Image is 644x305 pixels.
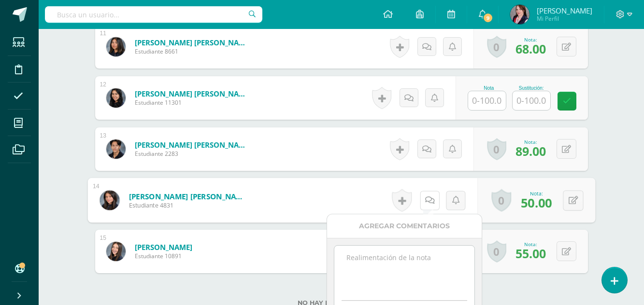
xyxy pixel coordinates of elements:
[521,194,552,211] span: 50.00
[487,36,506,58] a: 0
[537,6,592,15] span: [PERSON_NAME]
[135,98,251,107] span: Estudiante 11301
[106,139,126,159] img: 983f28cb77b17f29d6235b4da23acf3c.png
[106,88,126,108] img: 183a221102ea69aa048d936303a74279.png
[135,242,192,252] a: [PERSON_NAME]
[106,242,126,261] img: 75de59b36ca7c6e552bc75bfde03ac65.png
[135,38,251,47] a: [PERSON_NAME] [PERSON_NAME]
[135,47,251,55] span: Estudiante 8661
[327,214,482,238] div: Agregar Comentarios
[510,5,530,24] img: 256fac8282a297643e415d3697adb7c8.png
[135,140,251,150] a: [PERSON_NAME] [PERSON_NAME]
[135,150,251,158] span: Estudiante 2283
[45,6,262,23] input: Busca un usuario...
[483,13,493,23] span: 9
[468,91,506,110] input: 0-100.0
[515,245,546,262] span: 55.00
[537,14,592,23] span: Mi Perfil
[135,89,251,98] a: [PERSON_NAME] [PERSON_NAME]
[135,252,192,260] span: Estudiante 10891
[487,240,506,263] a: 0
[515,241,546,248] div: Nota:
[491,189,511,212] a: 0
[106,37,126,56] img: 57573da99fe2b9ab0840d937f446c4b1.png
[515,36,546,43] div: Nota:
[129,201,248,210] span: Estudiante 4831
[515,139,546,145] div: Nota:
[129,191,248,201] a: [PERSON_NAME] [PERSON_NAME]
[512,85,551,91] div: Sustitución:
[513,91,550,110] input: 0-100.0
[515,41,546,57] span: 68.00
[468,85,510,91] div: Nota
[100,190,119,210] img: 9b1927ce670294ed17ef17710965d09b.png
[521,190,552,196] div: Nota:
[487,138,506,160] a: 0
[515,143,546,159] span: 89.00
